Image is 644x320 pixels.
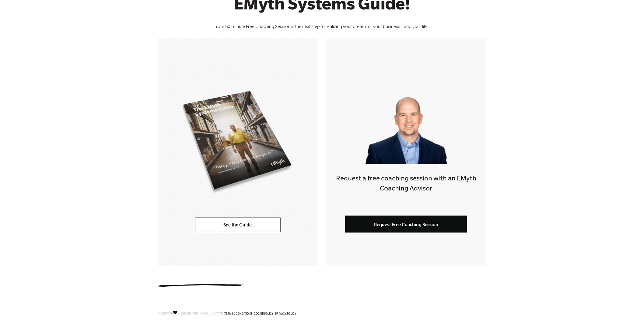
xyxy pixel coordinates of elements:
span: Request Free Coaching Session [374,222,438,227]
img: systems-mockup-transp [179,87,297,197]
span: IN [GEOGRAPHIC_DATA], [US_STATE]. [177,312,224,315]
span: Your 60-minute Free Coaching Session is the next step to realizing your dream for your business—a... [215,25,429,30]
a: PRIVACY POLICY [275,312,296,315]
iframe: Chat Widget [614,291,644,320]
a: TERMS & CONDITIONS [224,312,252,315]
img: Smart-business-coach.png [362,85,450,164]
img: Love [173,311,177,315]
span: MADE WITH [158,312,173,315]
img: underline.svg [158,284,243,287]
a: Request Free Coaching Session [345,216,467,233]
a: COOKIE POLICY [254,312,273,315]
h4: Request a free coaching session with an EMyth Coaching Advisor [326,174,486,195]
a: See the Guide [195,218,281,232]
